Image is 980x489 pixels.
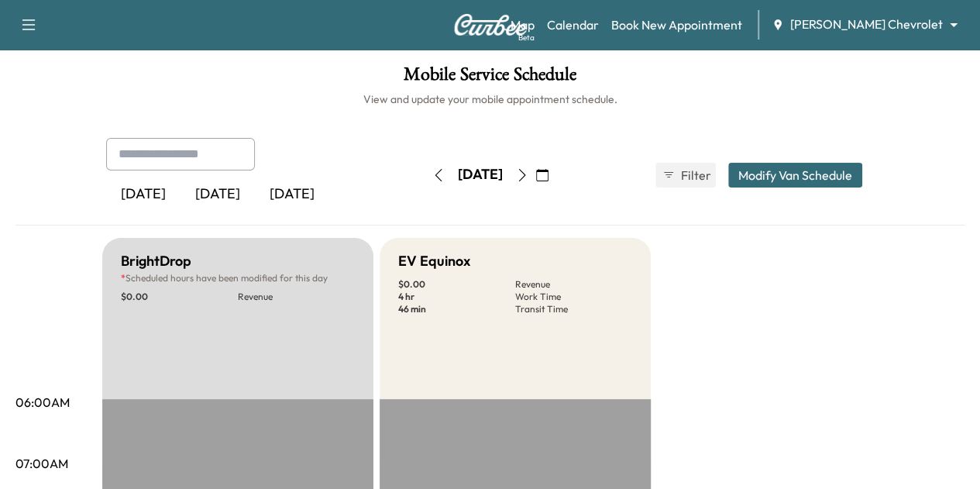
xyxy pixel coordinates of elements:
[238,291,355,303] p: Revenue
[121,272,355,284] p: Scheduled hours have been modified for this day
[453,14,528,36] img: Curbee Logo
[655,163,716,188] button: Filter
[611,15,742,34] a: Book New Appointment
[121,250,191,272] h5: BrightDrop
[106,177,181,212] div: [DATE]
[515,303,632,315] p: Transit Time
[398,278,515,291] p: $ 0.00
[515,291,632,303] p: Work Time
[15,91,965,107] h6: View and update your mobile appointment schedule.
[398,291,515,303] p: 4 hr
[121,291,238,303] p: $ 0.00
[511,15,535,34] a: MapBeta
[15,65,965,91] h1: Mobile Service Schedule
[398,303,515,315] p: 46 min
[515,278,632,291] p: Revenue
[728,163,862,188] button: Modify Van Schedule
[518,32,535,43] div: Beta
[458,165,503,184] div: [DATE]
[255,177,329,212] div: [DATE]
[681,166,709,184] span: Filter
[181,177,255,212] div: [DATE]
[547,15,599,34] a: Calendar
[790,15,943,33] span: [PERSON_NAME] Chevrolet
[398,250,470,272] h5: EV Equinox
[15,454,68,473] p: 07:00AM
[15,393,70,412] p: 06:00AM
